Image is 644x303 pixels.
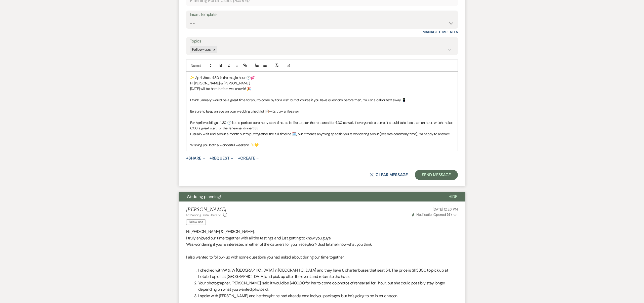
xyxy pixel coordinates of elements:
p: I truly enjoyed our time together with all the tastings and just getting to know you guys! [186,235,458,241]
p: Wishing you both a wonderful weekend ✨💛 [190,142,454,148]
button: Send Message [415,170,458,180]
li: I checked with W & W [GEOGRAPHIC_DATA] in [GEOGRAPHIC_DATA] and they have 6 charter buses that se... [192,267,458,280]
p: I usually wait until about a month out to put together the full timeline 🗓️, but if there’s anyth... [190,131,454,137]
p: Was wondering if you're interested in either of the caterers for your reception? Just let me know... [186,241,458,248]
button: Clear message [370,173,408,177]
span: Follow-ups [186,219,206,225]
span: + [210,156,212,160]
div: Follow-ups [190,46,212,53]
button: Wedding planning! [179,192,440,201]
button: Hide [440,192,465,201]
p: [DATE] will be here before we know it! 🎉 [190,86,454,91]
button: to: Planning Portal Users [186,213,222,217]
p: For April weddings, 4:30 🕓 is the perfect ceremony start time, so I’d like to plan the rehearsal ... [190,120,454,131]
span: + [238,156,240,160]
span: Wedding planning! [187,194,221,199]
span: + [186,156,188,160]
p: Be sure to keep an eye on your wedding checklist 📋—it’s truly a lifesaver. [190,109,454,114]
button: NotificationOpened (4) [411,212,458,217]
h5: [PERSON_NAME] [186,207,227,213]
button: Create [238,156,259,160]
div: Insert Template [190,11,454,18]
span: [DATE] 12:26 PM [433,207,458,212]
p: I think January would be a great time for you to come by for a visit, but of course if you have q... [190,97,454,103]
button: Share [186,156,205,160]
li: I spoke with [PERSON_NAME] and he thought he had already emailed you packages, but he's going to ... [192,293,458,299]
span: Hide [449,194,457,199]
span: to: Planning Portal Users [186,213,217,217]
p: Hi [PERSON_NAME] & [PERSON_NAME], [186,228,458,235]
label: Topics [190,38,454,45]
strong: ( 4 ) [447,212,452,217]
li: Your photographer, [PERSON_NAME], said it would be $400.00 for her to come do photos of rehearsal... [192,280,458,293]
a: Manage Templates [423,30,458,34]
button: Request [210,156,233,160]
p: Hi [PERSON_NAME] & [PERSON_NAME], [190,80,454,86]
span: Notification [416,212,433,217]
p: ✨ April vibes: 4:30 is the magic hour 🕓💕 [190,75,454,80]
p: I also wanted to follow-up with some questions you had asked about during our time together. [186,254,458,261]
span: Opened [412,212,452,217]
